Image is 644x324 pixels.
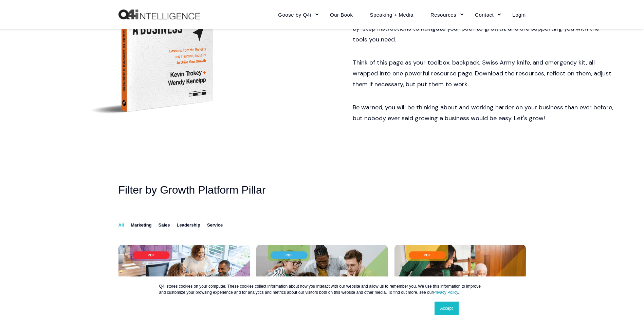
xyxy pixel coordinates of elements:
[353,102,614,124] p: Be warned, you will be thinking about and working harder on your business than ever before, but n...
[159,221,170,230] div: Sales
[118,10,200,20] a: Back to Home
[435,302,459,315] a: Accept
[207,221,223,230] div: Service
[433,290,458,295] a: Privacy Policy
[177,221,200,230] div: Leadership
[118,10,200,20] img: Q4intelligence, LLC logo
[118,219,526,231] ul: Filter
[353,57,614,90] p: Think of this page as your toolbox, backpack, Swiss Army knife, and emergency kit, all wrapped in...
[118,221,124,230] div: All
[131,221,151,230] div: Marketing
[118,181,346,199] h3: Filter by Growth Platform Pillar
[159,283,485,295] p: Q4i stores cookies on your computer. These cookies collect information about how you interact wit...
